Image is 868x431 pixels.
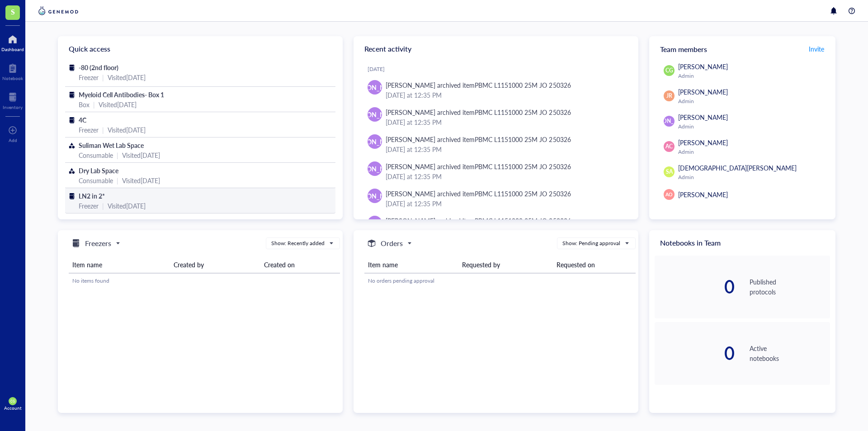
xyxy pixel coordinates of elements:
a: Dashboard [1,32,24,52]
span: Dry Lab Space [79,166,118,175]
div: [DATE] at 12:35 PM [386,117,624,127]
div: [DATE] at 12:35 PM [386,144,624,154]
div: | [93,99,95,109]
div: [DATE] at 12:35 PM [386,90,624,100]
button: Invite [808,42,825,56]
div: Admin [678,123,826,130]
div: Active notebooks [750,343,830,363]
div: No orders pending approval [368,277,632,285]
div: Admin [678,174,826,181]
th: Created on [260,256,340,273]
div: [DATE] at 12:35 PM [386,171,624,181]
div: 0 [655,278,735,296]
th: Requested on [553,256,636,273]
span: [DEMOGRAPHIC_DATA][PERSON_NAME] [678,163,797,172]
div: Consumable [79,150,113,160]
span: [PERSON_NAME] [678,138,728,147]
div: | [102,201,104,211]
div: Visited [DATE] [99,99,137,109]
div: Show: Recently added [271,239,325,247]
div: PBMC L1151000 25M JO 250326 [475,162,571,171]
div: | [117,150,118,160]
div: Dashboard [1,47,24,52]
a: Inventory [3,90,23,110]
div: PBMC L1151000 25M JO 250326 [475,135,571,144]
th: Requested by [458,256,552,273]
span: 4C [79,115,86,124]
div: [PERSON_NAME] archived item [386,161,571,171]
span: Invite [809,44,824,53]
div: Published protocols [750,277,830,297]
span: -80 (2nd floor) [79,63,118,72]
th: Item name [69,256,170,273]
div: Team members [649,36,835,62]
div: Visited [DATE] [108,72,146,82]
div: Admin [678,72,826,80]
div: Freezer [79,72,99,82]
div: No items found [72,277,336,285]
span: Myeloid Cell Antibodies- Box 1 [79,90,164,99]
span: AC [665,142,673,151]
span: JR [666,92,672,100]
div: Freezer [79,201,99,211]
div: Consumable [79,175,113,185]
div: Add [9,137,17,143]
div: [DATE] at 12:35 PM [386,199,624,208]
span: [PERSON_NAME] [678,190,728,199]
div: Quick access [58,36,343,62]
div: [PERSON_NAME] archived item [386,107,571,117]
span: [PERSON_NAME] [349,82,401,92]
div: [PERSON_NAME] archived item [386,80,571,90]
div: Notebooks in Team [649,230,835,256]
div: Box [79,99,90,109]
h5: Freezers [85,238,111,249]
div: Freezer [79,125,99,135]
div: | [102,72,104,82]
span: S [11,6,15,17]
div: Visited [DATE] [108,125,146,135]
div: PBMC L1151000 25M JO 250326 [475,81,571,90]
div: Visited [DATE] [122,150,160,160]
span: CG [665,66,673,75]
span: [PERSON_NAME] [349,109,401,119]
div: PBMC L1151000 25M JO 250326 [475,189,571,198]
span: AO [665,191,673,198]
div: Inventory [3,104,23,110]
span: [PERSON_NAME] [678,62,728,71]
span: Suliman Wet Lab Space [79,141,144,150]
div: Account [4,405,22,411]
div: Admin [678,148,826,156]
div: [PERSON_NAME] archived item [386,134,571,144]
span: LN2 in 2* [79,191,105,200]
span: [PERSON_NAME] [349,164,401,174]
div: PBMC L1151000 25M JO 250326 [475,108,571,117]
span: CG [10,399,15,403]
div: Visited [DATE] [108,201,146,211]
span: SA [666,168,673,176]
div: Show: Pending approval [562,239,620,247]
div: | [102,125,104,135]
span: [PERSON_NAME] [349,191,401,201]
div: Notebook [2,76,23,81]
div: Recent activity [354,36,638,62]
div: | [117,175,118,185]
th: Created by [170,256,260,273]
h5: Orders [381,238,403,249]
span: [PERSON_NAME] [678,87,728,96]
div: Admin [678,98,826,105]
div: Visited [DATE] [122,175,160,185]
span: [PERSON_NAME] [349,137,401,147]
th: Item name [364,256,458,273]
div: 0 [655,344,735,362]
div: [DATE] [368,66,631,73]
span: [PERSON_NAME] [647,117,691,125]
span: [PERSON_NAME] [678,113,728,122]
img: genemod-logo [36,5,80,16]
div: [PERSON_NAME] archived item [386,189,571,199]
a: Notebook [2,61,23,81]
